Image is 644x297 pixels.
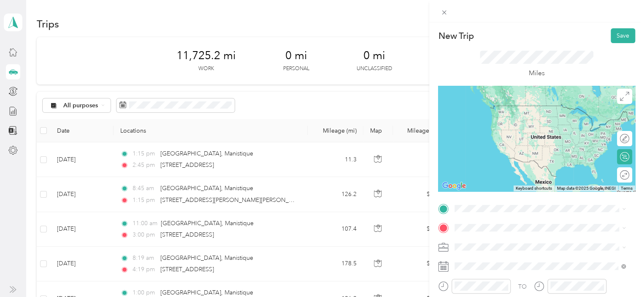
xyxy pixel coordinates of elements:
img: Google [440,180,468,191]
iframe: Everlance-gr Chat Button Frame [597,250,644,297]
button: Keyboard shortcuts [516,185,552,191]
span: Map data ©2025 Google, INEGI [557,186,616,191]
div: TO [518,282,527,291]
p: New Trip [438,30,474,42]
button: Save [611,28,635,43]
p: Miles [529,68,545,79]
a: Open this area in Google Maps (opens a new window) [440,180,468,191]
